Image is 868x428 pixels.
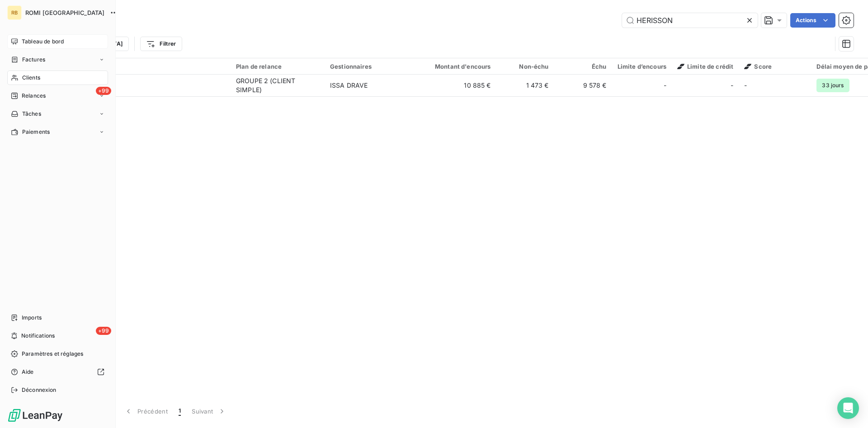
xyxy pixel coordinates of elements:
[502,63,549,70] div: Non-échu
[7,5,22,20] div: RB
[744,81,747,89] span: -
[677,63,733,70] span: Limite de crédit
[744,63,772,70] span: Score
[22,386,57,394] span: Déconnexion
[22,92,46,100] span: Relances
[330,81,368,89] span: ISSA DRAVE
[22,38,64,46] span: Tableau de bord
[837,397,859,419] div: Open Intercom Messenger
[236,63,319,70] div: Plan de relance
[22,314,42,322] span: Imports
[7,408,63,423] img: Logo LeanPay
[22,350,83,358] span: Paramètres et réglages
[96,327,111,335] span: +99
[622,13,758,28] input: Rechercher
[25,9,104,16] span: ROMI [GEOGRAPHIC_DATA]
[179,407,181,416] span: 1
[496,75,554,96] td: 1 473 €
[554,75,612,96] td: 9 578 €
[7,365,108,379] a: Aide
[118,402,173,421] button: Précédent
[96,87,111,95] span: +99
[22,368,34,376] span: Aide
[22,56,45,64] span: Factures
[21,332,55,340] span: Notifications
[186,402,232,421] button: Suivant
[424,63,491,70] div: Montant d'encours
[236,76,319,94] div: GROUPE 2 (CLIENT SIMPLE)
[664,81,666,90] span: -
[790,13,835,28] button: Actions
[618,63,666,70] div: Limite d’encours
[816,79,849,92] span: 33 jours
[173,402,186,421] button: 1
[140,37,182,51] button: Filtrer
[419,75,496,96] td: 10 885 €
[22,128,50,136] span: Paiements
[330,63,413,70] div: Gestionnaires
[22,74,40,82] span: Clients
[22,110,41,118] span: Tâches
[560,63,607,70] div: Échu
[62,85,225,94] span: C080083
[731,81,733,90] span: -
